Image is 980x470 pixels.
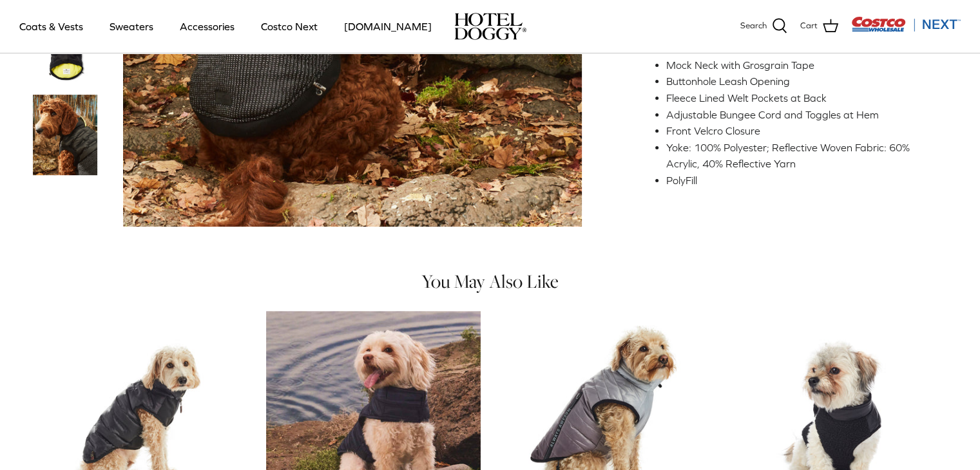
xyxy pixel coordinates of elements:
a: Coats & Vests [8,5,95,48]
img: Costco Next [851,16,961,32]
a: Accessories [168,5,246,48]
li: Fleece Lined Welt Pockets at Back [666,90,937,107]
a: Search [740,18,787,35]
span: Cart [800,19,818,33]
a: Thumbnail Link [33,24,97,88]
li: Front Velcro Closure [666,123,937,140]
a: Cart [800,18,838,35]
li: Buttonhole Leash Opening [666,73,937,90]
a: Thumbnail Link [33,95,97,175]
a: Sweaters [98,5,165,48]
li: Yoke: 100% Polyester; Reflective Woven Fabric: 60% Acrylic, 40% Reflective Yarn [666,140,937,173]
img: hoteldoggycom [454,13,526,40]
a: Visit Costco Next [851,24,961,34]
li: PolyFill [666,173,937,189]
a: Costco Next [249,5,329,48]
li: Mock Neck with Grosgrain Tape [666,57,937,74]
a: hoteldoggy.com hoteldoggycom [454,13,526,40]
li: Adjustable Bungee Cord and Toggles at Hem [666,107,937,124]
a: [DOMAIN_NAME] [332,5,443,48]
span: Search [740,19,767,33]
h4: You May Also Like [33,272,948,292]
